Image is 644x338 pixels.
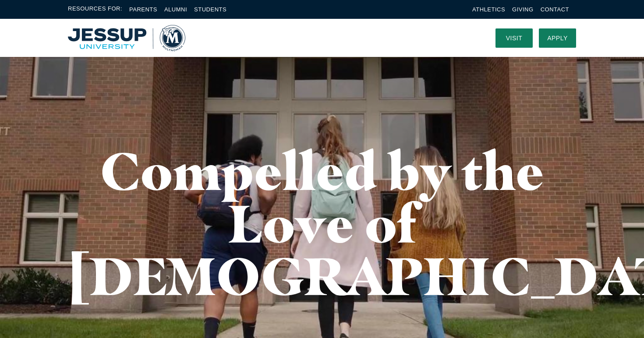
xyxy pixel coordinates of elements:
h1: Compelled by the Love of [DEMOGRAPHIC_DATA] [68,144,576,302]
a: Contact [541,6,569,13]
a: Athletics [472,6,505,13]
a: Parents [129,6,157,13]
a: Alumni [164,6,187,13]
span: Resources For: [68,4,122,14]
a: Visit [495,28,533,48]
a: Apply [539,28,576,48]
a: Giving [512,6,534,13]
a: Home [68,25,185,51]
img: Multnomah University Logo [68,25,185,51]
a: Students [194,6,226,13]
